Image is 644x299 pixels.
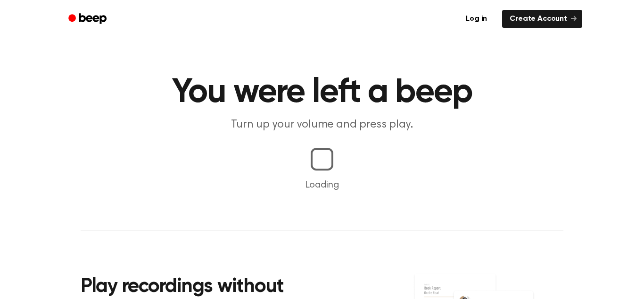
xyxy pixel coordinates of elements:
h1: You were left a beep [81,76,563,110]
a: Beep [62,10,115,28]
a: Create Account [502,10,582,28]
p: Turn up your volume and press play. [141,117,503,133]
a: Log in [456,8,496,30]
p: Loading [11,178,633,192]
